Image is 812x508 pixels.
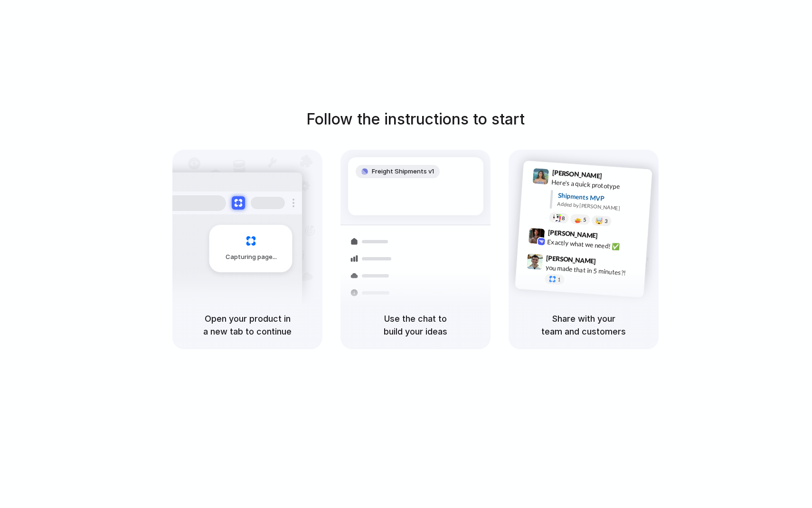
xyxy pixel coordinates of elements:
span: [PERSON_NAME] [552,167,602,181]
span: [PERSON_NAME] [546,253,596,267]
div: you made that in 5 minutes?! [545,262,640,278]
span: 5 [583,217,586,222]
span: 8 [562,216,565,221]
div: Exactly what we need! ✅ [547,237,642,253]
span: Freight Shipments v1 [372,167,434,176]
h5: Use the chat to build your ideas [352,312,479,338]
div: Shipments MVP [557,191,645,206]
h1: Follow the instructions to start [306,108,525,131]
span: 9:42 AM [601,231,620,243]
div: 🤯 [595,217,604,224]
span: Capturing page [226,252,278,262]
div: Added by [PERSON_NAME] [557,200,644,214]
span: 9:47 AM [599,257,618,268]
span: [PERSON_NAME] [548,227,598,241]
h5: Open your product in a new tab to continue [184,312,311,338]
span: 3 [604,219,608,224]
div: Here's a quick prototype [551,177,646,193]
h5: Share with your team and customers [520,312,647,338]
span: 1 [557,277,561,282]
span: 9:41 AM [605,172,624,183]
